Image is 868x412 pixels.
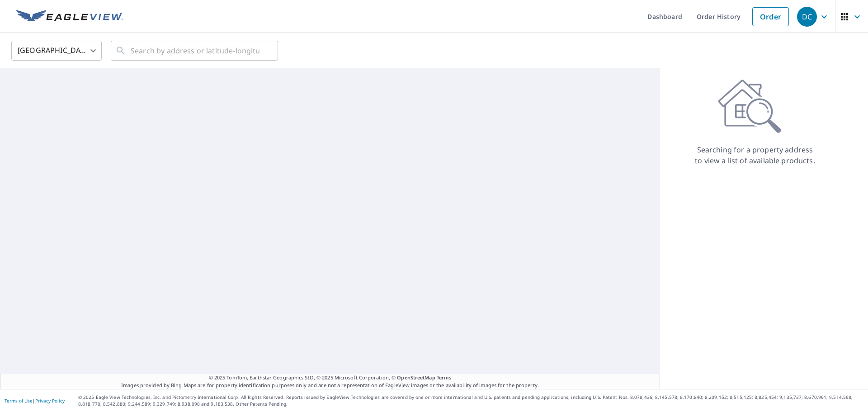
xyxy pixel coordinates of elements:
[5,398,65,403] p: |
[16,10,123,24] img: EV Logo
[35,398,65,404] a: Privacy Policy
[11,38,102,63] div: [GEOGRAPHIC_DATA]
[752,7,789,26] a: Order
[797,7,817,27] div: DC
[437,374,452,381] a: Terms
[78,394,863,407] p: © 2025 Eagle View Technologies, Inc. and Pictometry International Corp. All Rights Reserved. Repo...
[397,374,435,381] a: OpenStreetMap
[209,374,452,382] span: © 2025 TomTom, Earthstar Geographics SIO, © 2025 Microsoft Corporation, ©
[5,398,33,404] a: Terms of Use
[131,38,259,63] input: Search by address or latitude-longitude
[694,144,816,166] p: Searching for a property address to view a list of available products.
